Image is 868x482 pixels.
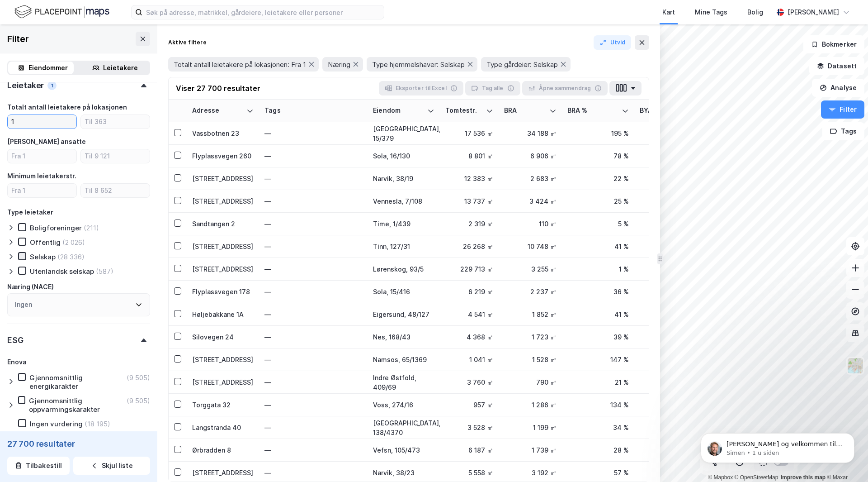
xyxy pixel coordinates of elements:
div: 12 383 ㎡ [445,174,493,183]
div: Totalt antall leietakere på lokasjonen [7,102,127,113]
div: [PERSON_NAME] ansatte [7,136,86,147]
div: 790 ㎡ [504,377,557,387]
button: Bokmerker [803,35,864,53]
div: 134 % [567,400,629,410]
div: (587) [96,267,113,276]
div: 2 237 ㎡ [504,287,557,296]
div: Tomtestr. [445,106,482,115]
div: BYA [640,106,681,115]
img: logo.f888ab2527a4732fd821a326f86c7f29.svg [14,4,109,20]
div: 28 % [567,445,629,455]
div: — [264,330,362,344]
button: Utvid [594,35,632,50]
button: Analyse [812,79,864,97]
div: Adresse [192,106,243,115]
a: Improve this map [781,474,826,481]
div: 3 528 ㎡ [445,423,493,432]
div: [PERSON_NAME] [788,7,839,18]
div: (18 195) [85,420,110,428]
div: [STREET_ADDRESS] [192,264,254,274]
div: Langstranda 40 [192,423,254,432]
div: 1 219 ㎡ [640,355,692,364]
div: BRA [504,106,546,115]
div: Eiendom [373,106,424,115]
div: Offentlig [30,238,61,247]
div: Lørenskog, 93/5 [373,264,434,274]
input: Søk på adresse, matrikkel, gårdeiere, leietakere eller personer [142,5,384,19]
div: 110 ㎡ [504,219,557,229]
div: 6 219 ㎡ [445,287,493,296]
div: — [264,194,362,209]
div: 78 % [567,151,629,161]
div: Sola, 16/130 [373,151,434,161]
span: [PERSON_NAME] og velkommen til Newsec Maps, Egil Om det er du lurer på så er det bare å ta kontak... [39,26,155,70]
div: 10 748 ㎡ [504,242,557,251]
div: 2 098 ㎡ [640,174,692,183]
div: Sola, 15/416 [373,287,434,296]
div: 229 713 ㎡ [445,264,493,274]
div: — [264,398,362,412]
div: [STREET_ADDRESS] [192,196,254,206]
span: Type gårdeier: Selskap [486,60,558,69]
div: 3 760 ㎡ [445,377,493,387]
div: Vennesla, 7/108 [373,196,434,206]
div: 195 % [567,129,629,138]
div: 17 536 ㎡ [445,129,493,138]
div: [GEOGRAPHIC_DATA], 138/4370 [373,418,434,437]
div: 13 737 ㎡ [445,196,493,206]
div: 1 723 ㎡ [504,332,557,342]
div: Eigersund, 48/127 [373,310,434,319]
div: 25 % [567,196,629,206]
div: Sandtangen 2 [192,219,254,229]
div: 842 ㎡ [640,196,692,206]
span: Type hjemmelshaver: Selskap [372,60,465,69]
div: 36 % [567,287,629,296]
div: Utenlandsk selskap [30,267,94,276]
div: Boligforeninger [30,224,82,232]
div: Kart [662,7,675,18]
span: Næring [328,60,350,69]
iframe: Intercom notifications melding [687,414,868,477]
div: — [264,126,362,141]
div: 3 192 ㎡ [504,468,557,477]
div: 4 772 ㎡ [640,264,692,274]
div: ESG [7,335,23,346]
div: — [264,420,362,435]
div: Leietaker [7,80,44,91]
div: Tags [264,106,362,115]
div: Næring (NACE) [7,282,54,292]
div: Silovegen 24 [192,332,254,342]
div: 34 % [567,423,629,432]
img: Z [847,357,864,374]
div: Narvik, 38/23 [373,468,434,477]
input: Til 9 121 [81,149,150,163]
div: 5 % [567,219,629,229]
div: — [264,375,362,390]
div: — [264,353,362,367]
input: Til 363 [81,115,150,129]
div: — [264,307,362,322]
div: 147 % [567,355,629,364]
div: 1 045 ㎡ [640,468,692,477]
div: Voss, 274/16 [373,400,434,410]
div: Høljebakkane 1A [192,310,254,319]
div: 41 % [567,242,629,251]
div: Indre Østfold, 409/69 [373,373,434,392]
div: — [264,443,362,458]
div: 957 ㎡ [445,400,493,410]
div: 1 691 ㎡ [640,287,692,296]
p: Message from Simen, sent 1 u siden [39,35,156,43]
div: [STREET_ADDRESS] [192,468,254,477]
div: (9 505) [127,396,150,405]
div: Gjennomsnittlig oppvarmingskarakter [29,396,125,414]
div: Leietakere [103,62,138,73]
button: Filter [821,100,864,119]
div: 8 801 ㎡ [445,151,493,161]
div: [STREET_ADDRESS] [192,242,254,251]
div: [STREET_ADDRESS] [192,355,254,364]
a: OpenStreetMap [735,474,778,481]
div: Flyplassvegen 178 [192,287,254,296]
div: 6 882 ㎡ [640,129,692,138]
div: Gjennomsnittlig energikarakter [29,373,125,391]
